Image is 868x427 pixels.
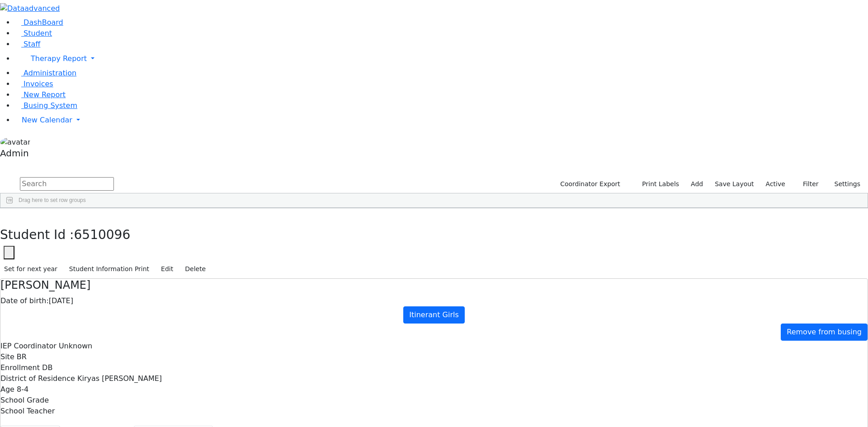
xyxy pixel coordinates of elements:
button: Student Information Print [65,262,153,276]
span: Remove from busing [787,328,862,336]
span: Therapy Report [31,54,87,63]
span: Staff [24,40,40,48]
label: Date of birth: [0,296,49,306]
button: Print Labels [632,177,683,191]
a: Busing System [14,101,77,110]
button: Edit [157,262,177,276]
label: School Grade [0,395,49,406]
label: Active [762,177,789,191]
span: DashBoard [24,18,63,27]
span: Kiryas [PERSON_NAME] [77,374,162,383]
h4: [PERSON_NAME] [0,279,868,292]
span: 8-4 [17,385,28,394]
label: Enrollment [0,362,40,373]
button: Save Layout [711,177,758,191]
a: Staff [14,40,40,48]
span: New Report [24,90,66,99]
button: Coordinator Export [554,177,624,191]
span: Drag here to set row groups [19,197,86,203]
a: Itinerant Girls [403,306,465,324]
a: New Calendar [14,111,868,129]
label: School Teacher [0,406,55,417]
span: 6510096 [74,227,131,242]
a: Therapy Report [14,50,868,68]
span: Busing System [24,101,77,110]
a: Student [14,29,52,38]
span: BR [17,352,27,361]
a: Add [687,177,707,191]
a: Invoices [14,80,53,88]
button: Settings [823,177,864,191]
span: Invoices [24,80,53,88]
a: Administration [14,69,76,77]
button: Delete [181,262,210,276]
span: New Calendar [22,116,72,124]
a: DashBoard [14,18,63,27]
label: Site [0,352,14,362]
span: Unknown [59,342,92,350]
div: [DATE] [0,296,868,306]
span: DB [42,363,52,372]
a: New Report [14,90,66,99]
label: District of Residence [0,373,75,384]
span: Administration [24,69,76,77]
button: Filter [791,177,823,191]
a: Remove from busing [781,324,868,341]
input: Search [20,177,114,191]
label: Age [0,384,14,395]
label: IEP Coordinator [0,341,57,352]
span: Student [24,29,52,38]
